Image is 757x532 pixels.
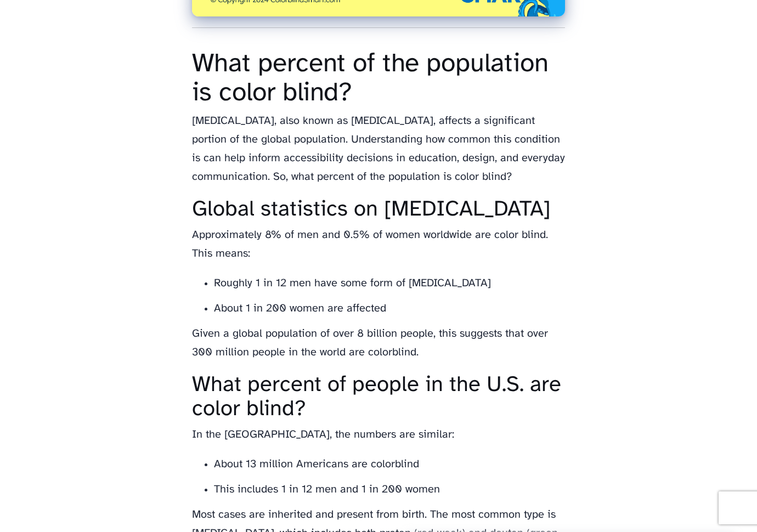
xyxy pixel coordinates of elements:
[192,426,565,444] p: In the [GEOGRAPHIC_DATA], the numbers are similar:
[192,325,565,362] p: Given a global population of over 8 billion people, this suggests that over 300 million people in...
[192,50,565,108] h1: What percent of the population is color blind?
[214,274,565,293] li: Roughly 1 in 12 men have some form of [MEDICAL_DATA]
[214,299,565,318] li: About 1 in 200 women are affected
[192,373,565,421] h2: What percent of people in the U.S. are color blind?
[214,455,565,474] li: About 13 million Americans are colorblind
[192,197,565,222] h2: Global statistics on [MEDICAL_DATA]
[192,226,565,263] p: Approximately 8% of men and 0.5% of women worldwide are color blind. This means:
[214,480,565,499] li: This includes 1 in 12 men and 1 in 200 women
[192,112,565,186] p: [MEDICAL_DATA], also known as [MEDICAL_DATA], affects a significant portion of the global populat...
